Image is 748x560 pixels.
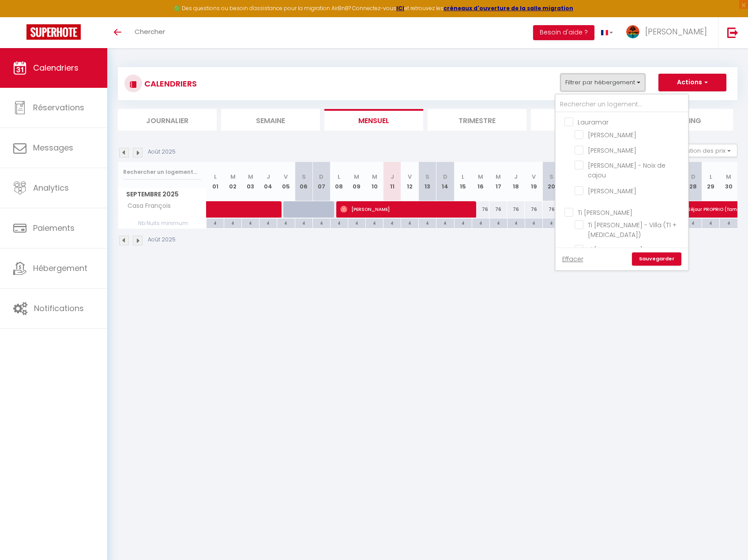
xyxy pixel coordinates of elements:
[26,24,81,40] img: Super Booking
[672,144,737,157] button: Gestion des prix
[354,173,359,181] abbr: M
[259,162,277,201] th: 04
[313,218,330,227] div: 4
[33,182,69,193] span: Analytics
[507,218,525,227] div: 4
[33,222,75,233] span: Paiements
[391,173,394,181] abbr: J
[118,218,206,228] span: Nb Nuits minimum
[348,218,365,227] div: 4
[242,218,259,227] div: 4
[118,188,206,201] span: Septembre 2025
[436,218,454,227] div: 4
[478,173,483,181] abbr: M
[588,187,636,195] span: [PERSON_NAME]
[135,27,165,36] span: Chercher
[365,162,383,201] th: 10
[295,162,312,201] th: 06
[543,218,560,227] div: 4
[533,25,594,40] button: Besoin d'aide ?
[645,26,707,37] span: [PERSON_NAME]
[549,173,553,181] abbr: S
[383,218,401,227] div: 4
[242,162,259,201] th: 03
[454,162,472,201] th: 15
[472,162,489,201] th: 16
[588,221,677,239] span: Ti [PERSON_NAME] - Villa (T1 + [MEDICAL_DATA])
[691,173,695,181] abbr: D
[284,173,288,181] abbr: V
[555,94,689,271] div: Filtrer par hébergement
[33,263,87,274] span: Hébergement
[230,173,236,181] abbr: M
[578,208,632,217] span: Ti [PERSON_NAME]
[7,4,34,30] button: Ouvrir le widget de chat LiveChat
[489,201,507,218] div: 76
[267,173,270,181] abbr: J
[727,27,738,38] img: logout
[532,173,536,181] abbr: V
[396,4,404,12] a: ICI
[626,25,639,38] img: ...
[207,218,224,227] div: 4
[340,201,473,218] span: [PERSON_NAME]
[214,173,217,181] abbr: L
[330,162,348,201] th: 08
[366,218,383,227] div: 4
[472,201,489,218] div: 76
[348,162,365,201] th: 09
[710,520,741,553] iframe: Chat
[507,201,525,218] div: 76
[496,173,501,181] abbr: M
[684,218,702,227] div: 4
[425,173,429,181] abbr: S
[324,109,423,131] li: Mensuel
[34,303,84,314] span: Notifications
[259,218,277,227] div: 4
[295,218,312,227] div: 4
[560,74,645,91] button: Filtrer par hébergement
[588,161,665,180] span: [PERSON_NAME] - Noix de cajou
[490,218,507,227] div: 4
[436,162,454,201] th: 14
[514,173,518,181] abbr: J
[419,162,436,201] th: 13
[312,162,330,201] th: 07
[148,236,176,244] p: Août 2025
[33,102,84,113] span: Réservations
[118,109,217,131] li: Journalier
[419,218,436,227] div: 4
[726,173,731,181] abbr: M
[525,201,542,218] div: 76
[302,173,306,181] abbr: S
[720,218,737,227] div: 4
[489,162,507,201] th: 17
[562,254,583,264] a: Effacer
[720,162,737,201] th: 30
[128,17,172,48] a: Chercher
[120,201,173,211] span: Casa François
[556,97,688,113] input: Rechercher un logement...
[331,218,348,227] div: 4
[277,218,294,227] div: 4
[443,173,447,181] abbr: D
[702,162,720,201] th: 29
[207,162,224,201] th: 01
[148,148,176,156] p: Août 2025
[684,162,702,201] th: 28
[543,162,560,201] th: 20
[248,173,253,181] abbr: M
[531,109,630,131] li: Tâches
[401,162,419,201] th: 12
[444,4,573,12] a: créneaux d'ouverture de la salle migration
[507,162,525,201] th: 18
[710,173,712,181] abbr: L
[408,173,412,181] abbr: V
[525,218,542,227] div: 4
[33,142,73,153] span: Messages
[372,173,377,181] abbr: M
[319,173,323,181] abbr: D
[620,17,718,48] a: ... [PERSON_NAME]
